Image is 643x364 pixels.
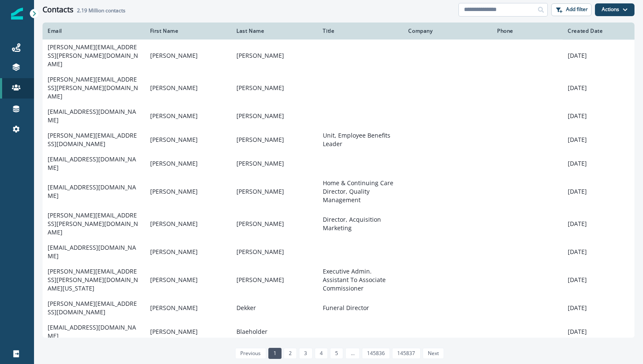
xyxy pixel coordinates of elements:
[43,208,145,240] td: [PERSON_NAME][EMAIL_ADDRESS][PERSON_NAME][DOMAIN_NAME]
[77,8,125,14] h2: contacts
[48,28,140,34] div: Email
[568,187,629,196] p: [DATE]
[345,348,359,359] a: Jump forward
[231,240,318,264] td: [PERSON_NAME]
[231,264,318,296] td: [PERSON_NAME]
[43,175,634,208] a: [EMAIL_ADDRESS][DOMAIN_NAME][PERSON_NAME][PERSON_NAME]Home & Continuing Care Director, Quality Ma...
[568,28,629,34] div: Created Date
[43,152,634,175] a: [EMAIL_ADDRESS][DOMAIN_NAME][PERSON_NAME][PERSON_NAME][DATE]
[145,240,231,264] td: [PERSON_NAME]
[43,264,634,296] a: [PERSON_NAME][EMAIL_ADDRESS][PERSON_NAME][DOMAIN_NAME][US_STATE][PERSON_NAME][PERSON_NAME]Executi...
[43,208,634,240] a: [PERSON_NAME][EMAIL_ADDRESS][PERSON_NAME][DOMAIN_NAME][PERSON_NAME][PERSON_NAME]Director, Acquisi...
[145,128,231,152] td: [PERSON_NAME]
[566,6,588,12] p: Add filter
[43,72,634,104] a: [PERSON_NAME][EMAIL_ADDRESS][PERSON_NAME][DOMAIN_NAME][PERSON_NAME][PERSON_NAME][DATE]
[43,175,145,208] td: [EMAIL_ADDRESS][DOMAIN_NAME]
[568,327,629,336] p: [DATE]
[568,248,629,256] p: [DATE]
[145,152,231,175] td: [PERSON_NAME]
[145,104,231,128] td: [PERSON_NAME]
[568,135,629,144] p: [DATE]
[284,348,297,359] a: Page 2
[231,152,318,175] td: [PERSON_NAME]
[145,264,231,296] td: [PERSON_NAME]
[323,304,398,312] p: Funeral Director
[299,348,312,359] a: Page 3
[43,72,145,104] td: [PERSON_NAME][EMAIL_ADDRESS][PERSON_NAME][DOMAIN_NAME]
[568,51,629,60] p: [DATE]
[145,296,231,320] td: [PERSON_NAME]
[43,296,634,320] a: [PERSON_NAME][EMAIL_ADDRESS][DOMAIN_NAME][PERSON_NAME]DekkerFuneral Director[DATE]
[568,276,629,284] p: [DATE]
[43,104,145,128] td: [EMAIL_ADDRESS][DOMAIN_NAME]
[497,28,558,34] div: Phone
[43,128,145,152] td: [PERSON_NAME][EMAIL_ADDRESS][DOMAIN_NAME]
[231,104,318,128] td: [PERSON_NAME]
[315,348,328,359] a: Page 4
[568,220,629,228] p: [DATE]
[330,348,343,359] a: Page 5
[236,28,313,34] div: Last Name
[408,28,487,34] div: Company
[323,28,398,34] div: Title
[43,104,634,128] a: [EMAIL_ADDRESS][DOMAIN_NAME][PERSON_NAME][PERSON_NAME][DATE]
[231,40,318,72] td: [PERSON_NAME]
[43,128,634,152] a: [PERSON_NAME][EMAIL_ADDRESS][DOMAIN_NAME][PERSON_NAME][PERSON_NAME]Unit, Employee Benefits Leader...
[362,348,390,359] a: Page 145836
[231,208,318,240] td: [PERSON_NAME]
[43,320,145,344] td: [EMAIL_ADDRESS][DOMAIN_NAME]
[323,215,398,232] p: Director, Acquisition Marketing
[43,264,145,296] td: [PERSON_NAME][EMAIL_ADDRESS][PERSON_NAME][DOMAIN_NAME][US_STATE]
[43,40,145,72] td: [PERSON_NAME][EMAIL_ADDRESS][PERSON_NAME][DOMAIN_NAME]
[568,159,629,168] p: [DATE]
[43,152,145,175] td: [EMAIL_ADDRESS][DOMAIN_NAME]
[43,40,634,72] a: [PERSON_NAME][EMAIL_ADDRESS][PERSON_NAME][DOMAIN_NAME][PERSON_NAME][PERSON_NAME][DATE]
[145,72,231,104] td: [PERSON_NAME]
[145,320,231,344] td: [PERSON_NAME]
[150,28,226,34] div: First Name
[43,320,634,344] a: [EMAIL_ADDRESS][DOMAIN_NAME][PERSON_NAME]Blaeholder[DATE]
[43,296,145,320] td: [PERSON_NAME][EMAIL_ADDRESS][DOMAIN_NAME]
[11,8,23,20] img: Inflection
[595,3,634,16] button: Actions
[568,112,629,120] p: [DATE]
[268,348,282,359] a: Page 1 is your current page
[323,267,398,293] p: Executive Admin. Assistant To Associate Commissioner
[231,296,318,320] td: Dekker
[145,40,231,72] td: [PERSON_NAME]
[231,320,318,344] td: Blaeholder
[43,240,634,264] a: [EMAIL_ADDRESS][DOMAIN_NAME][PERSON_NAME][PERSON_NAME][DATE]
[568,84,629,92] p: [DATE]
[323,179,398,204] p: Home & Continuing Care Director, Quality Management
[77,7,104,14] span: 2.19 Million
[392,348,420,359] a: Page 145837
[145,175,231,208] td: [PERSON_NAME]
[423,348,444,359] a: Next page
[551,3,592,16] button: Add filter
[145,208,231,240] td: [PERSON_NAME]
[231,175,318,208] td: [PERSON_NAME]
[231,128,318,152] td: [PERSON_NAME]
[43,5,74,14] h1: Contacts
[568,304,629,312] p: [DATE]
[233,348,444,359] ul: Pagination
[323,131,398,148] p: Unit, Employee Benefits Leader
[43,240,145,264] td: [EMAIL_ADDRESS][DOMAIN_NAME]
[231,72,318,104] td: [PERSON_NAME]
